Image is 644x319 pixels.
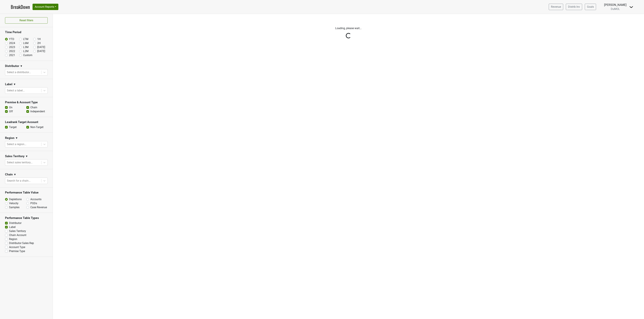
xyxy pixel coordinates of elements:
[629,5,633,9] img: Dropdown Menu
[549,4,563,10] a: Revenue
[11,3,30,10] a: BreakDown
[566,4,582,10] a: Distrib Inv
[585,4,596,10] a: Goals
[255,26,442,30] p: Loading, please wait...
[604,3,627,7] div: [PERSON_NAME]
[611,7,620,11] span: DuMOL
[33,4,58,10] button: Account Reports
